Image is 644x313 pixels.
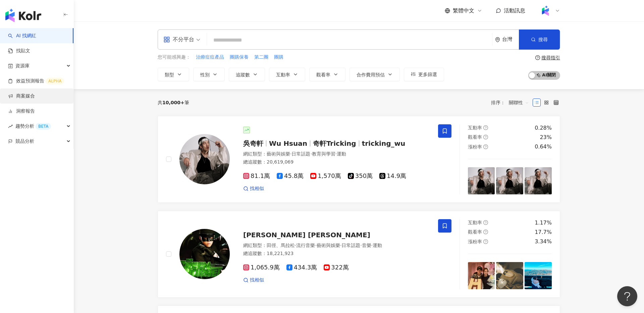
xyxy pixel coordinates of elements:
[179,229,230,279] img: KOL Avatar
[8,93,35,100] a: 商案媒合
[196,54,224,61] button: 治療痘痘產品
[5,9,41,22] img: logo
[483,220,488,225] span: question-circle
[468,144,482,149] span: 漲粉率
[316,72,330,77] span: 觀看率
[36,123,51,130] div: BETA
[267,151,290,156] span: 藝術與娛樂
[535,229,552,236] div: 17.7%
[468,125,482,130] span: 互動率
[163,36,170,43] span: appstore
[243,264,280,271] span: 1,065.9萬
[468,239,482,244] span: 漲粉率
[8,33,36,39] a: searchAI 找網紅
[495,37,500,42] span: environment
[295,243,296,248] span: ·
[8,124,13,129] span: rise
[274,54,283,61] span: 團購
[324,264,348,271] span: 322萬
[348,173,373,180] span: 350萬
[230,54,249,61] span: 團購保養
[291,151,310,156] span: 日常話題
[340,243,341,248] span: ·
[379,173,406,180] span: 14.9萬
[254,54,268,61] span: 第二團
[193,68,225,81] button: 性別
[496,262,523,289] img: post-image
[290,151,291,156] span: ·
[310,173,341,180] span: 1,570萬
[313,139,356,147] span: 奇軒Tricking
[243,277,264,284] a: 找相似
[312,151,335,156] span: 教育與學習
[468,262,495,289] img: post-image
[468,229,482,235] span: 觀看率
[243,231,370,239] span: [PERSON_NAME] [PERSON_NAME]
[535,143,552,150] div: 0.64%
[243,242,430,249] div: 網紅類型 ：
[483,230,488,234] span: question-circle
[158,54,191,61] span: 您可能感興趣：
[274,54,284,61] button: 團購
[236,72,250,77] span: 追蹤數
[504,7,525,14] span: 活動訊息
[250,277,264,284] span: 找相似
[243,139,263,147] span: 吳奇軒
[229,54,249,61] button: 團購保養
[525,167,552,194] img: post-image
[267,243,295,248] span: 田徑、馬拉松
[200,72,210,77] span: 性別
[491,97,533,108] div: 排序：
[362,139,406,147] span: tricking_wu
[15,134,34,149] span: 競品分析
[418,72,437,77] span: 更多篩選
[15,58,30,73] span: 資源庫
[179,134,230,184] img: KOL Avatar
[468,220,482,225] span: 互動率
[250,185,264,192] span: 找相似
[158,68,189,81] button: 類型
[269,139,307,147] span: Wu Hsuan
[315,243,316,248] span: ·
[243,159,430,166] div: 總追蹤數 ： 20,619,069
[350,68,400,81] button: 合作費用預估
[362,243,371,248] span: 音樂
[519,29,560,50] button: 搜尋
[8,48,30,54] a: 找貼文
[483,125,488,130] span: question-circle
[541,55,560,60] div: 搜尋指引
[243,185,264,192] a: 找相似
[158,116,560,203] a: KOL Avatar吳奇軒Wu Hsuan奇軒Trickingtricking_wu網紅類型：藝術與娛樂·日常話題·教育與學習·運動總追蹤數：20,619,06981.1萬45.8萬1,570萬...
[335,151,337,156] span: ·
[310,151,312,156] span: ·
[8,108,35,115] a: 洞察報告
[317,243,340,248] span: 藝術與娛樂
[341,243,360,248] span: 日常話題
[158,211,560,298] a: KOL Avatar[PERSON_NAME] [PERSON_NAME]網紅類型：田徑、馬拉松·流行音樂·藝術與娛樂·日常話題·音樂·運動總追蹤數：18,221,9231,065.9萬434....
[165,72,174,77] span: 類型
[15,119,51,134] span: 趨勢分析
[296,243,315,248] span: 流行音樂
[163,34,194,45] div: 不分平台
[243,250,430,257] div: 總追蹤數 ： 18,221,923
[496,167,523,194] img: post-image
[277,173,304,180] span: 45.8萬
[535,124,552,132] div: 0.28%
[483,144,488,149] span: question-circle
[525,262,552,289] img: post-image
[538,37,548,42] span: 搜尋
[535,219,552,227] div: 1.17%
[276,72,290,77] span: 互動率
[162,100,184,105] span: 10,000+
[404,68,444,81] button: 更多篩選
[243,173,270,180] span: 81.1萬
[196,54,224,61] span: 治療痘痘產品
[286,264,317,271] span: 434.3萬
[269,68,305,81] button: 互動率
[357,72,385,77] span: 合作費用預估
[483,135,488,139] span: question-circle
[535,238,552,245] div: 3.34%
[158,100,189,105] div: 共 筆
[373,243,382,248] span: 運動
[243,151,430,158] div: 網紅類型 ：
